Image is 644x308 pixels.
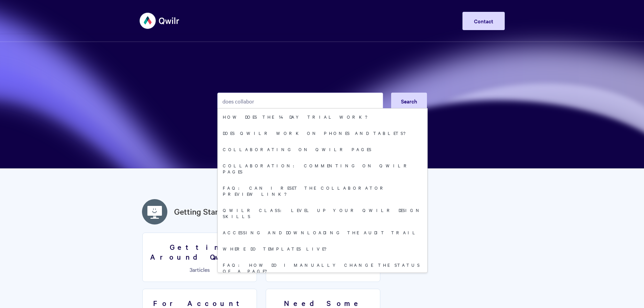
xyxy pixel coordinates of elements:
a: How does the 14 day trial work? [218,109,427,125]
input: Search the knowledge base [217,93,383,110]
a: Collaboration: Commenting on Qwilr Pages [218,157,427,180]
p: articles [147,266,253,273]
a: FAQ: How do I manually change the status of a page? [218,257,427,279]
button: Search [391,93,427,110]
h3: Getting Around Qwilr [147,242,253,261]
img: Qwilr Help Center [140,8,180,33]
a: Accessing and downloading the Audit Trail [218,224,427,240]
a: Qwilr Class: Level Up Your Qwilr Design Skills [218,202,427,224]
span: 3 [190,266,192,273]
a: Does Qwilr Work on Phones and Tablets? [218,125,427,141]
a: Collaborating on Qwilr Pages [218,141,427,157]
a: FAQ: Can I reset the Collaborator preview link? [218,180,427,202]
a: Getting Around Qwilr 3articles [142,233,257,282]
span: Search [401,97,417,105]
a: Contact [462,12,505,30]
a: Getting Started [174,206,230,218]
a: Where Do Templates Live? [218,240,427,257]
